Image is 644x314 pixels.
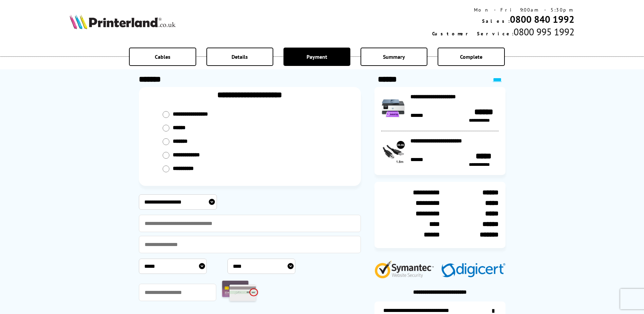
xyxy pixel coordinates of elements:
[432,7,574,13] div: Mon - Fri 9:00am - 5:30pm
[307,53,327,60] span: Payment
[482,18,510,24] span: Sales:
[510,13,574,25] a: 0800 840 1992
[232,53,248,60] span: Details
[432,31,514,37] span: Customer Service:
[514,25,574,38] span: 0800 995 1992
[383,53,405,60] span: Summary
[155,53,170,60] span: Cables
[460,53,482,60] span: Complete
[70,14,176,29] img: Printerland Logo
